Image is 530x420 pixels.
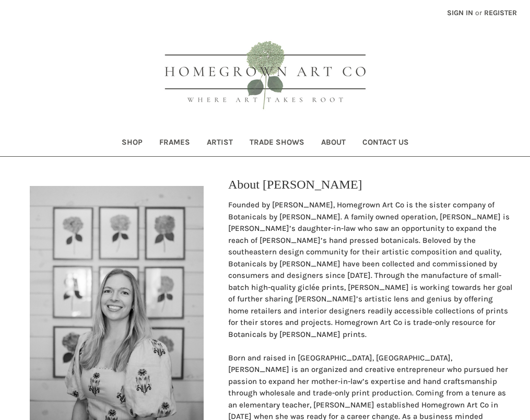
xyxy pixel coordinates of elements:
[148,29,383,123] img: HOMEGROWN ART CO
[313,131,354,156] a: About
[151,131,198,156] a: Frames
[474,7,483,18] span: or
[228,199,514,340] p: Founded by [PERSON_NAME], Homegrown Art Co is the sister company of Botanicals by [PERSON_NAME]. ...
[198,131,241,156] a: Artist
[354,131,417,156] a: Contact Us
[228,175,362,194] p: About [PERSON_NAME]
[241,131,313,156] a: Trade Shows
[113,131,151,156] a: Shop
